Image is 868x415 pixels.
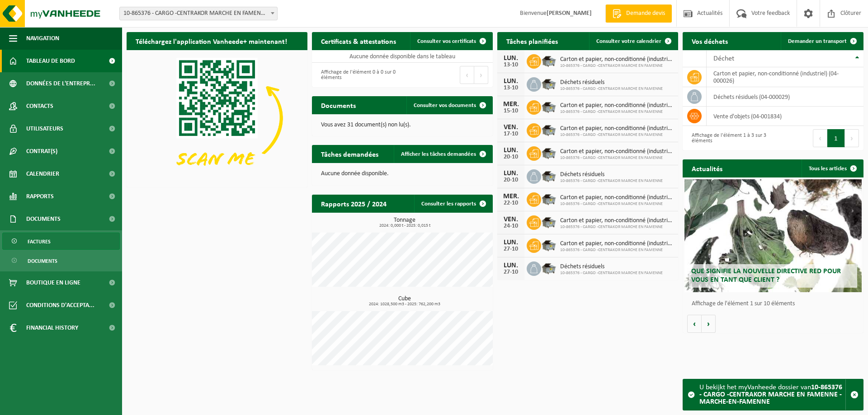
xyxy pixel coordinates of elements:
[316,65,398,85] div: Affichage de l'élément 0 à 0 sur 0 éléments
[560,109,674,115] span: 10-865376 - CARGO -CENTRAKOR MARCHE EN FAMENNE
[589,32,677,50] a: Consulter votre calendrier
[560,194,674,201] span: Carton et papier, non-conditionné (industriel)
[560,240,674,247] span: Carton et papier, non-conditionné (industriel)
[560,270,663,276] span: 10-865376 - CARGO -CENTRAKOR MARCHE EN FAMENNE
[788,38,847,44] span: Demander un transport
[692,301,859,307] p: Affichage de l'élément 1 sur 10 éléments
[827,129,845,147] button: 1
[312,32,405,50] h2: Certificats & attestations
[560,79,663,86] span: Déchets résiduels
[541,53,557,68] img: WB-5000-GAL-GY-01
[541,237,557,252] img: WB-5000-GAL-GY-01
[120,7,277,20] span: 10-865376 - CARGO -CENTRAKOR MARCHE EN FAMENNE - MARCHE-EN-FAMENNE
[502,177,520,183] div: 20-10
[502,262,520,269] div: LUN.
[699,379,845,410] div: U bekijkt het myVanheede dossier van
[560,263,663,270] span: Déchets résiduels
[502,147,520,154] div: LUN.
[26,95,53,117] span: Contacts
[541,214,557,229] img: WB-5000-GAL-GY-01
[683,32,737,50] h2: Vos déchets
[474,66,488,84] button: Next
[560,56,674,63] span: Carton et papier, non-conditionné (industriel)
[707,87,863,107] td: déchets résiduels (04-000029)
[502,223,520,229] div: 24-10
[127,32,296,50] h2: Téléchargez l'application Vanheede+ maintenant!
[312,145,387,163] h2: Tâches demandées
[687,128,769,148] div: Affichage de l'élément 1 à 3 sur 3 éléments
[560,148,674,155] span: Carton et papier, non-conditionné (industriel)
[321,122,484,128] p: Vous avez 31 document(s) non lu(s).
[596,38,661,44] span: Consulter votre calendrier
[707,107,863,126] td: vente d'objets (04-001834)
[26,117,63,140] span: Utilisateurs
[687,315,702,333] button: Vorige
[560,171,663,178] span: Déchets résiduels
[541,76,557,91] img: WB-5000-GAL-GY-01
[26,208,61,230] span: Documents
[414,195,492,213] a: Consulter les rapports
[26,72,95,95] span: Données de l'entrepr...
[502,62,520,68] div: 13-10
[560,155,674,161] span: 10-865376 - CARGO -CENTRAKOR MARCHE EN FAMENNE
[813,129,827,147] button: Previous
[26,163,59,185] span: Calendrier
[691,268,841,284] span: Que signifie la nouvelle directive RED pour vous en tant que client ?
[28,233,51,250] span: Factures
[683,159,731,177] h2: Actualités
[26,317,78,339] span: Financial History
[845,129,859,147] button: Next
[410,32,492,50] a: Consulter vos certificats
[684,179,862,292] a: Que signifie la nouvelle directive RED pour vous en tant que client ?
[702,315,716,333] button: Volgende
[502,269,520,275] div: 27-10
[560,86,663,92] span: 10-865376 - CARGO -CENTRAKOR MARCHE EN FAMENNE
[316,217,493,228] h3: Tonnage
[802,159,863,177] a: Tous les articles
[312,96,365,114] h2: Documents
[541,99,557,114] img: WB-5000-GAL-GY-01
[2,252,120,269] a: Documents
[460,66,474,84] button: Previous
[624,9,667,18] span: Demande devis
[502,55,520,62] div: LUN.
[605,5,672,23] a: Demande devis
[321,171,484,177] p: Aucune donnée disponible.
[541,191,557,206] img: WB-5000-GAL-GY-01
[26,50,75,72] span: Tableau de bord
[560,217,674,224] span: Carton et papier, non-conditionné (industriel)
[502,246,520,252] div: 27-10
[541,122,557,137] img: WB-5000-GAL-GY-01
[699,384,842,406] strong: 10-865376 - CARGO -CENTRAKOR MARCHE EN FAMENNE - MARCHE-EN-FAMENNE
[541,260,557,275] img: WB-5000-GAL-GY-01
[502,108,520,114] div: 15-10
[502,193,520,200] div: MER.
[119,7,278,20] span: 10-865376 - CARGO -CENTRAKOR MARCHE EN FAMENNE - MARCHE-EN-FAMENNE
[502,124,520,131] div: VEN.
[560,125,674,132] span: Carton et papier, non-conditionné (industriel)
[502,101,520,108] div: MER.
[781,32,863,50] a: Demander un transport
[316,296,493,307] h3: Cube
[502,131,520,137] div: 17-10
[28,252,57,270] span: Documents
[26,294,94,317] span: Conditions d'accepta...
[406,96,492,114] a: Consulter vos documents
[502,170,520,177] div: LUN.
[312,195,396,212] h2: Rapports 2025 / 2024
[541,168,557,183] img: WB-5000-GAL-GY-01
[560,132,674,138] span: 10-865376 - CARGO -CENTRAKOR MARCHE EN FAMENNE
[560,247,674,253] span: 10-865376 - CARGO -CENTRAKOR MARCHE EN FAMENNE
[26,185,54,208] span: Rapports
[26,271,80,294] span: Boutique en ligne
[502,85,520,91] div: 13-10
[560,224,674,230] span: 10-865376 - CARGO -CENTRAKOR MARCHE EN FAMENNE
[316,224,493,228] span: 2024: 0,000 t - 2025: 0,015 t
[502,216,520,223] div: VEN.
[502,154,520,160] div: 20-10
[502,200,520,206] div: 22-10
[560,102,674,109] span: Carton et papier, non-conditionné (industriel)
[502,239,520,246] div: LUN.
[414,103,476,108] span: Consulter vos documents
[26,140,57,163] span: Contrat(s)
